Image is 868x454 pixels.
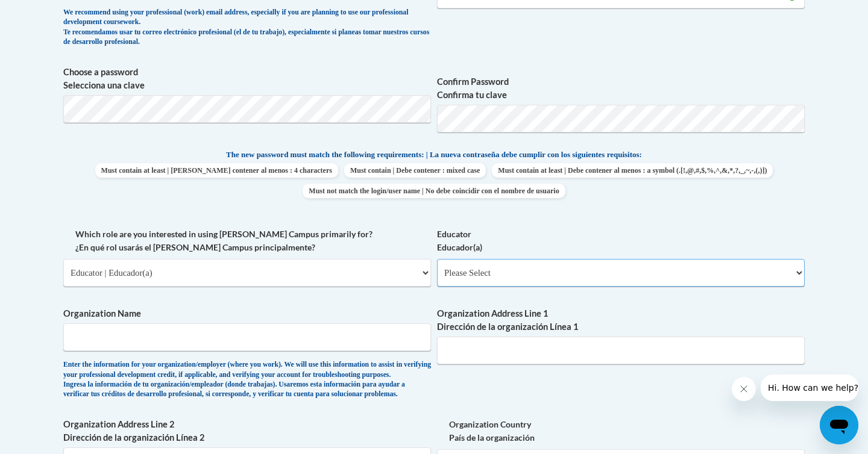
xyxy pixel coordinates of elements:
[95,163,338,178] span: Must contain at least | [PERSON_NAME] contener al menos : 4 characters
[820,406,858,444] iframe: Button to launch messaging window
[63,307,431,320] label: Organization Name
[732,377,756,401] iframe: Close message
[63,66,431,92] label: Choose a password Selecciona una clave
[303,184,565,198] span: Must not match the login/user name | No debe coincidir con el nombre de usuario
[344,163,486,178] span: Must contain | Debe contener : mixed case
[63,323,431,351] input: Metadata input
[63,360,431,400] div: Enter the information for your organization/employer (where you work). We will use this informati...
[437,418,805,444] label: Organization Country País de la organización
[437,75,805,102] label: Confirm Password Confirma tu clave
[437,307,805,334] label: Organization Address Line 1 Dirección de la organización Línea 1
[437,228,805,254] label: Educator Educador(a)
[63,418,431,444] label: Organization Address Line 2 Dirección de la organización Línea 2
[226,149,642,160] span: The new password must match the following requirements: | La nueva contraseña debe cumplir con lo...
[492,163,773,178] span: Must contain at least | Debe contener al menos : a symbol (.[!,@,#,$,%,^,&,*,?,_,~,-,(,)])
[761,375,858,401] iframe: Message from company
[63,228,431,254] label: Which role are you interested in using [PERSON_NAME] Campus primarily for? ¿En qué rol usarás el ...
[437,337,805,364] input: Metadata input
[63,8,431,48] div: We recommend using your professional (work) email address, especially if you are planning to use ...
